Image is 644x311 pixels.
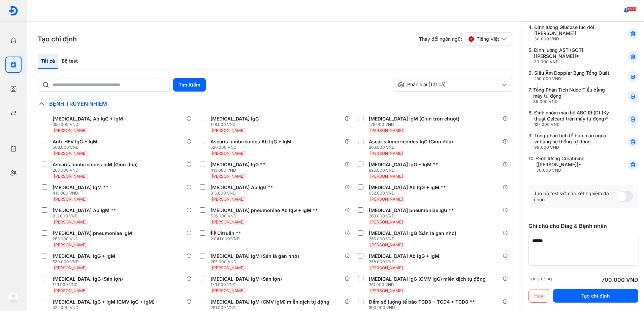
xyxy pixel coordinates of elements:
div: Tổng cộng [528,276,552,284]
div: [MEDICAL_DATA] pneumoniae IgM [53,230,132,236]
div: Siêu Âm Doppler Bụng Tổng Quát [534,70,609,81]
span: [PERSON_NAME] [54,242,87,247]
div: [MEDICAL_DATA] Ab IgG + IgM [53,116,123,122]
span: [PERSON_NAME] [370,242,403,247]
span: [PERSON_NAME] [212,288,245,293]
div: Thay đổi ngôn ngữ: [419,32,512,46]
span: [PERSON_NAME] [54,174,87,179]
span: [PERSON_NAME] [212,197,245,202]
span: 4608 [626,6,637,11]
div: [MEDICAL_DATA] IgG [211,116,259,122]
div: Định lượng Glucose lúc đói [[PERSON_NAME]] [534,24,611,42]
div: Phân loại (Tất cả) [398,81,500,88]
h3: Tạo chỉ định [38,34,77,44]
div: 261.000 VND [211,305,332,310]
div: 632.000 VND [369,191,449,196]
div: Bộ test [58,54,81,69]
div: 890.000 VND [369,305,478,310]
div: 4. [528,24,611,42]
span: [PERSON_NAME] [370,174,403,179]
div: Định lượng AST (GOT) [[PERSON_NAME]]* [534,47,611,65]
div: Tổng phân tích tế bào máu ngoại vi bằng hệ thống tự động [534,133,611,150]
span: [PERSON_NAME] [212,128,245,133]
div: 250.000 VND [534,76,609,81]
div: 526.000 VND [211,145,294,150]
div: 30.000 VND [534,59,611,65]
span: [PERSON_NAME] [212,265,245,270]
div: [MEDICAL_DATA] Ab IgG + IgM ** [369,184,446,191]
div: 700.000 VND [602,276,638,284]
div: 526.000 VND [211,213,321,219]
div: 179.000 VND [53,282,126,287]
div: 316.000 VND [211,191,276,196]
div: [MEDICAL_DATA] Ab IgG ** [211,184,273,191]
div: 826.000 VND [369,168,441,173]
span: [PERSON_NAME] [54,288,87,293]
div: [MEDICAL_DATA] IgG + IgM [53,253,115,259]
div: 263.000 VND [53,236,135,242]
div: 5. [528,47,611,65]
div: 178.000 VND [369,122,462,127]
div: [MEDICAL_DATA] IgM ** [53,184,108,191]
span: [PERSON_NAME] [54,151,87,156]
div: 2.041.000 VND [211,236,244,242]
span: [PERSON_NAME] [212,219,245,224]
div: Tạo bộ test với các xét nghiệm đã chọn [534,191,617,203]
div: 6. [528,70,611,81]
img: logo [8,6,19,16]
div: 127.000 VND [534,122,611,127]
span: [PERSON_NAME] [370,128,403,133]
button: Huỷ [528,289,549,303]
span: [PERSON_NAME] [54,265,87,270]
div: [MEDICAL_DATA] IgG ** [211,162,265,168]
img: logo [8,292,19,303]
div: [MEDICAL_DATA] pneumoniae IgG ** [369,207,454,213]
div: 261.000 VND [369,282,488,287]
div: Tổng Phân Tích Nước Tiểu bằng máy tự động [533,87,611,104]
span: [PERSON_NAME] [212,151,245,156]
span: Bệnh Truyền Nhiễm [46,100,110,107]
div: Anti-HEV IgG + IgM [53,139,97,145]
div: [MEDICAL_DATA] IgG (Sán lợn) [53,276,123,282]
div: 263.000 VND [369,213,457,219]
span: [PERSON_NAME] [54,128,87,133]
span: [PERSON_NAME] [370,151,403,156]
div: [MEDICAL_DATA] IgM (Sán lợn) [211,276,282,282]
span: [PERSON_NAME] [54,219,87,224]
span: [PERSON_NAME] [54,197,87,202]
button: Tạo chỉ định [553,289,638,303]
div: Ascaris lumbricoides Ab IgG + IgM [211,139,291,145]
div: 413.000 VND [53,191,111,196]
div: Tất cả [38,54,58,69]
div: 9. [528,133,611,150]
div: 522.000 VND [53,305,157,310]
div: [MEDICAL_DATA] IgG (CMV IgG) miễn dịch tự động [369,276,486,282]
div: [MEDICAL_DATA] pneumoniae Ab IgG + IgM ** [211,207,318,213]
div: 30.000 VND [536,168,611,173]
div: 263.000 VND [369,145,456,150]
div: 179.000 VND [211,282,285,287]
span: [PERSON_NAME] [212,174,245,179]
div: Ascaris lumbricoides IgM (Giun đũa) [53,162,138,168]
div: [MEDICAL_DATA] IgG (Sán lá gan nhỏ) [369,230,456,236]
div: 358.000 VND [369,259,442,265]
div: [MEDICAL_DATA] IgG + IgM (CMV IgG + IgM) [53,299,155,305]
div: Ghi chú cho Diag & Bệnh nhân [528,222,638,230]
div: 8. [528,110,611,127]
div: 265.000 VND [211,259,302,265]
div: 316.000 VND [53,213,119,219]
div: [MEDICAL_DATA] IgM (Sán lá gan nhỏ) [211,253,299,259]
span: Tiếng Việt [477,36,499,42]
div: 7. [528,87,611,104]
div: [MEDICAL_DATA] IgG + IgM ** [369,162,438,168]
div: 356.000 VND [53,122,126,127]
div: [MEDICAL_DATA] IgM (CMV IgM) miễn dịch tự động [211,299,329,305]
div: 263.000 VND [53,168,140,173]
div: Đếm số lượng tế bào TCD3 + TCD4 + TCD8 ** [369,299,475,305]
div: Định lượng Creatinine [[PERSON_NAME]]* [536,155,611,173]
span: [PERSON_NAME] [370,265,403,270]
span: [PERSON_NAME] [370,288,403,293]
button: Tìm Kiếm [173,78,206,92]
div: 98.000 VND [534,145,611,150]
div: Citrulin ** [217,230,241,236]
